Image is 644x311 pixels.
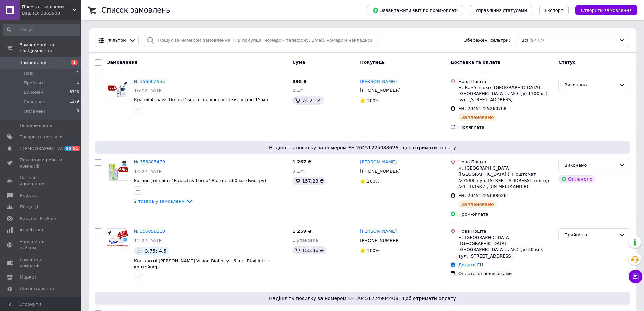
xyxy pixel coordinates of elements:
[458,79,553,85] div: Нова Пошта
[134,258,272,270] a: Контактні [PERSON_NAME] Vision Biofinity - 6 шт. Біофініті + контейнер
[24,99,47,105] span: Скасовані
[20,42,81,54] span: Замовлення та повідомлення
[20,274,37,280] span: Маркет
[20,134,63,140] span: Товари та послуги
[292,177,326,185] div: 157.23 ₴
[144,34,379,47] input: Пошук за номером замовлення, ПІБ покупця, номером телефону, Email, номером накладної
[20,60,48,66] span: Замовлення
[24,108,45,114] span: Оплачені
[292,229,311,234] span: 1 259 ₴
[450,60,500,65] span: Доставка та оплата
[71,60,78,65] span: 1
[367,5,463,15] button: Завантажити звіт по пром-оплаті
[360,79,397,85] a: [PERSON_NAME]
[107,159,128,180] img: Фото товару
[360,60,385,65] span: Покупець
[134,79,165,84] a: № 356902555
[458,200,497,208] div: Заплановано
[107,159,128,181] a: Фото товару
[134,238,164,243] span: 12:27[DATE]
[101,6,170,14] h1: Список замовлень
[458,235,553,259] div: м. [GEOGRAPHIC_DATA] ([GEOGRAPHIC_DATA], [GEOGRAPHIC_DATA].), №3 (до 30 кг): вул. [STREET_ADDRESS]
[143,248,166,254] span: -3.75;-4.5
[521,37,528,44] span: Всі
[458,165,553,190] div: м. [GEOGRAPHIC_DATA] ([GEOGRAPHIC_DATA].), Поштомат №7598: вул. [STREET_ADDRESS], під'їзд №1 (ТІЛ...
[470,5,532,15] button: Управління статусами
[367,248,379,253] span: 100%
[134,159,165,164] a: № 356883479
[292,246,326,254] div: 155.36 ₴
[558,175,595,183] div: Оплачено
[20,157,63,169] span: Показники роботи компанії
[20,204,38,210] span: Покупці
[20,239,63,251] span: Управління сайтом
[134,88,164,93] span: 16:02[DATE]
[24,70,33,76] span: Нові
[360,228,397,235] a: [PERSON_NAME]
[359,86,402,95] div: [PHONE_NUMBER]
[529,38,544,43] span: (9777)
[359,167,402,176] div: [PHONE_NUMBER]
[629,270,642,283] button: Чат з покупцем
[292,96,323,105] div: 74.21 ₴
[97,295,628,302] span: Надішліть посилку за номером ЕН 20451224904408, щоб отримати оплату
[72,146,80,151] span: 81
[108,37,126,44] span: Фільтри
[20,257,63,269] span: Гаманець компанії
[20,175,63,187] span: Панель управління
[77,70,79,76] span: 1
[458,211,553,217] div: Пром-оплата
[107,230,128,248] img: Фото товару
[24,80,45,86] span: Прийняті
[134,169,164,174] span: 14:27[DATE]
[134,97,268,102] a: Краплі Acuaiss Drops Disop з гіалуронової кислотою 15 мл
[581,8,632,13] span: Створити замовлення
[458,228,553,235] div: Нова Пошта
[292,79,307,84] span: 598 ₴
[564,162,617,169] div: Виконано
[22,10,81,16] div: Ваш ID: 3365900
[134,178,266,183] a: Розчин для лінз "Bausch & Lomb" Biotrue 360 мл (Биотру)
[134,199,186,204] span: 2 товара у замовленні
[20,216,56,222] span: Каталог ProSale
[373,7,458,13] span: Завантажити звіт по пром-оплаті
[20,123,52,129] span: Повідомлення
[292,159,311,164] span: 1 267 ₴
[458,271,553,277] div: Оплата за реквізитами
[464,37,510,44] span: Збережені фільтри:
[458,262,483,267] a: Додати ЕН
[545,8,564,13] span: Експорт
[367,179,379,184] span: 100%
[458,193,506,198] span: ЕН: 20451225088626
[292,88,305,93] span: 2 шт.
[558,60,575,65] span: Статус
[458,124,553,130] div: Післяплата
[292,238,318,243] span: 1 упаковка
[292,169,305,174] span: 3 шт.
[77,108,79,114] span: 0
[367,98,379,103] span: 100%
[569,7,637,13] a: Створити замовлення
[107,79,128,100] a: Фото товару
[359,236,402,245] div: [PHONE_NUMBER]
[20,227,43,233] span: Аналітика
[134,229,165,234] a: № 356858110
[77,80,79,86] span: 1
[20,286,54,292] span: Налаштування
[564,82,617,89] div: Виконано
[458,159,553,165] div: Нова Пошта
[97,144,628,151] span: Надішліть посилку за номером ЕН 20451225088626, щоб отримати оплату
[24,89,45,95] span: Виконані
[564,231,617,239] div: Прийнято
[22,4,73,10] span: Прооко - ваш крок на шляху до хорошого зору!
[360,159,397,165] a: [PERSON_NAME]
[20,193,37,199] span: Відгуки
[458,113,497,121] div: Заплановано
[70,99,79,105] span: 1379
[575,5,637,15] button: Створити замовлення
[539,5,569,15] button: Експорт
[292,60,305,65] span: Cума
